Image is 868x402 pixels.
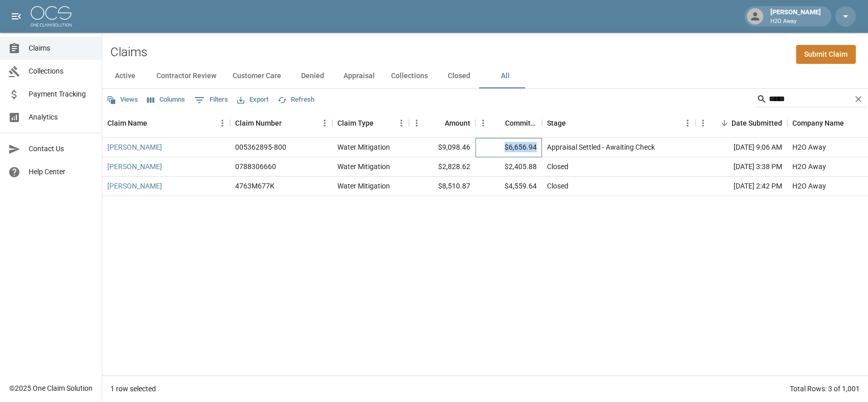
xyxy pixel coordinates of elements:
[317,115,332,131] button: Menu
[102,109,230,137] div: Claim Name
[792,181,826,191] div: H2O Away
[230,109,332,137] div: Claim Number
[102,64,148,88] button: Active
[145,92,188,108] button: Select columns
[475,177,542,196] div: $4,559.64
[409,109,475,137] div: Amount
[566,116,580,130] button: Sort
[475,109,542,137] div: Committed Amount
[289,64,335,88] button: Denied
[547,142,655,152] div: Appraisal Settled - Awaiting Check
[792,161,826,172] div: H2O Away
[475,157,542,177] div: $2,405.88
[337,181,390,191] div: Water Mitigation
[790,384,860,394] div: Total Rows: 3 of 1,001
[6,6,27,27] button: open drawer
[107,142,162,152] a: [PERSON_NAME]
[104,92,141,108] button: Views
[436,64,482,88] button: Closed
[224,64,289,88] button: Customer Care
[542,109,695,137] div: Stage
[110,384,156,394] div: 1 row selected
[29,89,94,100] span: Payment Tracking
[475,115,491,131] button: Menu
[337,109,374,137] div: Claim Type
[482,64,528,88] button: All
[110,45,147,60] h2: Claims
[29,144,94,154] span: Contact Us
[505,109,537,137] div: Committed Amount
[796,45,856,64] a: Submit Claim
[235,142,286,152] div: 005362895-800
[275,92,317,108] button: Refresh
[192,92,231,108] button: Show filters
[547,161,568,172] div: Closed
[29,66,94,77] span: Collections
[547,181,568,191] div: Closed
[792,142,826,152] div: H2O Away
[409,138,475,157] div: $9,098.46
[394,115,409,131] button: Menu
[235,109,282,137] div: Claim Number
[235,181,275,191] div: 4763M677K
[680,115,695,131] button: Menu
[475,138,542,157] div: $6,656.94
[409,157,475,177] div: $2,828.62
[31,6,72,27] img: ocs-logo-white-transparent.png
[235,92,271,108] button: Export
[695,109,787,137] div: Date Submitted
[29,43,94,54] span: Claims
[107,181,162,191] a: [PERSON_NAME]
[215,115,230,131] button: Menu
[445,109,470,137] div: Amount
[337,161,390,172] div: Water Mitigation
[9,383,93,393] div: © 2025 One Claim Solution
[29,167,94,177] span: Help Center
[107,161,162,172] a: [PERSON_NAME]
[695,157,787,177] div: [DATE] 3:38 PM
[409,177,475,196] div: $8,510.87
[770,17,821,26] p: H2O Away
[547,109,566,137] div: Stage
[851,91,866,107] button: Clear
[717,116,732,130] button: Sort
[757,91,866,109] div: Search
[335,64,383,88] button: Appraisal
[695,138,787,157] div: [DATE] 9:06 AM
[766,7,825,26] div: [PERSON_NAME]
[332,109,409,137] div: Claim Type
[102,64,868,88] div: dynamic tabs
[844,116,858,130] button: Sort
[409,115,424,131] button: Menu
[430,116,445,130] button: Sort
[337,142,390,152] div: Water Mitigation
[695,115,711,131] button: Menu
[235,161,276,172] div: 0788306660
[29,112,94,123] span: Analytics
[374,116,388,130] button: Sort
[147,116,162,130] button: Sort
[732,109,782,137] div: Date Submitted
[107,109,147,137] div: Claim Name
[792,109,844,137] div: Company Name
[282,116,296,130] button: Sort
[148,64,224,88] button: Contractor Review
[491,116,505,130] button: Sort
[383,64,436,88] button: Collections
[695,177,787,196] div: [DATE] 2:42 PM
